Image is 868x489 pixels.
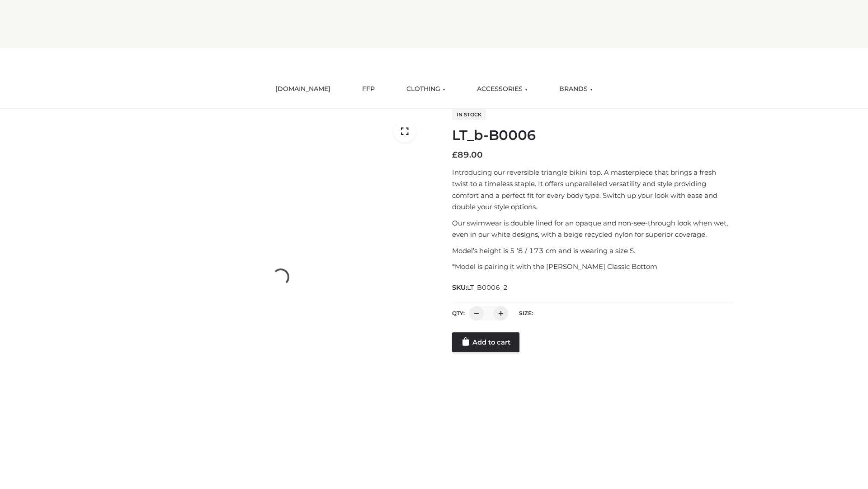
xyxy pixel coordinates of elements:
a: BRANDS [552,79,599,99]
h1: LT_b-B0006 [452,127,734,144]
a: FFP [355,79,382,99]
p: *Model is pairing it with the [PERSON_NAME] Classic Bottom [452,261,734,273]
a: ACCESSORIES [470,79,534,99]
span: LT_B0006_2 [467,283,508,292]
a: CLOTHING [400,79,452,99]
label: QTY: [452,310,465,316]
span: £ [452,150,458,160]
a: Add to cart [452,332,519,352]
bdi: 89.00 [452,150,483,160]
p: Our swimwear is double lined for an opaque and non-see-through look when wet, even in our white d... [452,217,734,240]
span: In stock [452,109,486,120]
label: Size: [519,310,533,316]
a: [DOMAIN_NAME] [269,79,337,99]
p: Model’s height is 5 ‘8 / 173 cm and is wearing a size S. [452,245,734,257]
span: SKU: [452,282,509,293]
p: Introducing our reversible triangle bikini top. A masterpiece that brings a fresh twist to a time... [452,167,734,213]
